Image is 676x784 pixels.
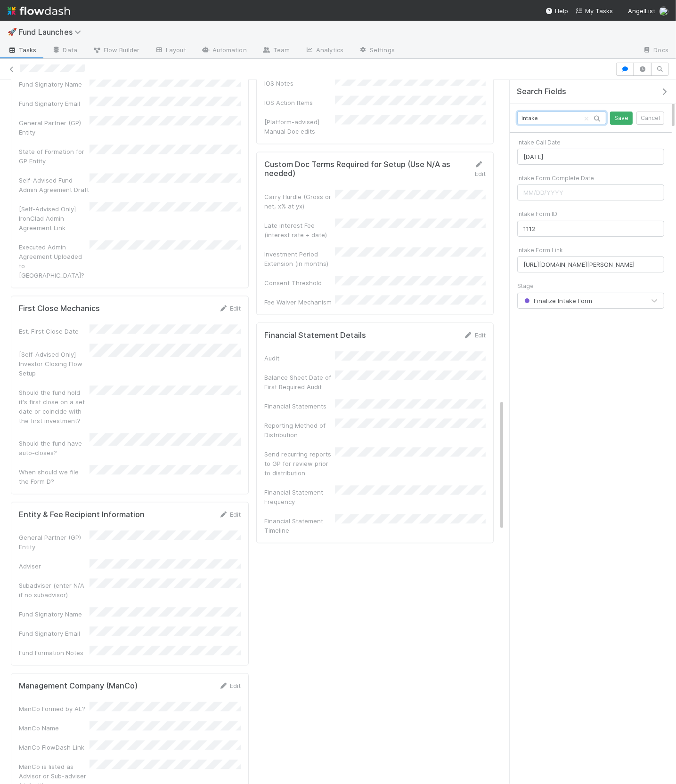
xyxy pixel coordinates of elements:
div: State of Formation for GP Entity [19,147,90,166]
div: Fund Signatory Email [19,99,90,109]
h5: Custom Doc Terms Required for Setup (Use N/A as needed) [264,160,465,179]
div: [Platform-advised] Manual Doc edits [264,118,335,136]
div: Est. First Close Date [19,327,90,336]
div: Help [546,6,568,16]
div: Fund Signatory Name [19,610,90,619]
h5: First Close Mechanics [19,304,100,314]
div: Intake Form Link [517,246,664,255]
a: Flow Builder [85,43,147,58]
a: Automation [194,43,254,58]
div: Reporting Method of Distribution [264,421,335,440]
div: Financial Statements [264,402,335,411]
div: When should we file the Form D? [19,468,90,487]
div: [Self-Advised Only] IronClad Admin Agreement Link [19,205,90,233]
a: Data [44,43,85,58]
div: Consent Threshold [264,279,335,288]
button: Clear search [582,111,591,126]
div: ManCo Name [19,724,90,733]
a: Edit [464,332,486,339]
div: Fund Signatory Name [19,80,90,89]
span: Search Fields [517,87,566,96]
a: Edit [219,682,241,690]
h5: Management Company (ManCo) [19,682,138,691]
div: ManCo FlowDash Link [19,743,90,752]
div: Fund Formation Notes [19,648,90,658]
div: Stage [517,282,664,290]
a: Edit [219,305,241,312]
span: 🚀 [8,28,17,36]
div: General Partner (GP) Entity [19,119,90,137]
div: Financial Statement Timeline [264,517,335,536]
span: Fund Launches [19,27,86,37]
div: Should the fund hold it's first close on a set date or coincide with the first investment? [19,388,90,426]
div: Investment Period Extension (in months) [264,250,335,269]
span: My Tasks [576,7,613,15]
img: logo-inverted-e16ddd16eac7371096b0.svg [8,3,70,19]
a: Docs [635,43,676,58]
a: My Tasks [576,6,613,16]
h5: Entity & Fee Recipient Information [19,511,145,520]
div: Late interest Fee (interest rate + date) [264,221,335,240]
a: Settings [351,43,402,58]
span: AngelList [628,7,655,15]
button: Cancel [636,112,664,125]
div: Self-Advised Fund Admin Agreement Draft [19,176,90,195]
div: Carry Hurdle (Gross or net, x% at yx) [264,192,335,211]
h5: Financial Statement Details [264,331,366,341]
div: Fee Waiver Mechanism [264,298,335,307]
div: ManCo Formed by AL? [19,704,90,714]
div: [Self-Advised Only] Investor Closing Flow Setup [19,350,90,378]
div: IOS Notes [264,79,335,88]
input: MM/DD/YYYY [517,184,664,200]
div: Intake Call Date [517,138,664,147]
div: Subadviser (enter N/A if no subadvisor) [19,581,90,600]
input: Enter text [517,256,664,272]
input: Search fields... [517,112,606,124]
div: Send recurring reports to GP for review prior to distribution [264,450,335,478]
span: Tasks [8,45,37,55]
a: Team [254,43,297,58]
div: Financial Statement Frequency [264,488,335,507]
button: Save [610,112,633,125]
div: General Partner (GP) Entity [19,533,90,552]
input: Enter text [517,221,664,237]
span: Flow Builder [92,45,139,55]
div: Intake Form Complete Date [517,174,664,183]
div: Intake Form ID [517,210,664,218]
a: Edit [474,161,486,178]
div: Audit [264,354,335,363]
input: MM/DD/YYYY [517,149,664,165]
a: Layout [147,43,194,58]
a: Analytics [297,43,351,58]
div: Adviser [19,562,90,571]
div: Should the fund have auto-closes? [19,439,90,458]
img: avatar_04f2f553-352a-453f-b9fb-c6074dc60769.png [659,7,668,16]
div: Fund Signatory Email [19,629,90,639]
a: Edit [219,511,241,519]
div: Balance Sheet Date of First Required Audit [264,373,335,392]
div: IOS Action Items [264,98,335,108]
span: Finalize Intake Form [522,297,592,304]
div: Executed Admin Agreement Uploaded to [GEOGRAPHIC_DATA]? [19,243,90,280]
